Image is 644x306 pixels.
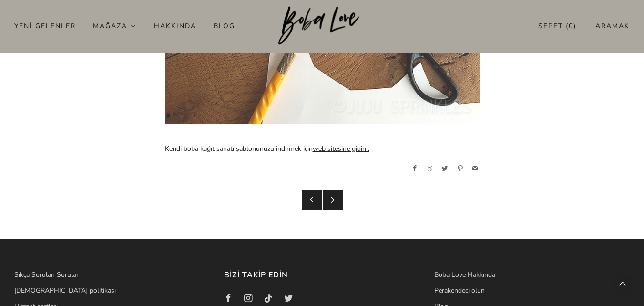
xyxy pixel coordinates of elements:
[14,18,76,33] a: Yeni Gelenler
[93,18,137,33] a: Mağaza
[573,21,576,31] font: )
[154,21,196,31] font: Hakkında
[595,18,630,34] a: Aramak
[538,21,569,31] font: Sepet (
[434,286,485,295] a: Perakendeci olun
[14,286,116,295] a: [DEMOGRAPHIC_DATA] politikası
[154,18,196,33] a: Hakkında
[165,144,313,153] font: Kendi boba kağıt sanatı şablonunuzu indirmek için
[214,18,235,33] a: Blog
[278,6,366,46] a: Boba Aşkı
[538,18,576,34] a: Sepet
[595,21,630,31] font: Aramak
[93,21,127,31] font: Mağaza
[224,270,288,280] font: Bizi takip edin
[569,21,573,31] font: 0
[14,270,79,279] a: Sıkça Sorulan Sorular
[278,6,366,45] img: Boba Aşkı
[14,21,76,31] font: Yeni Gelenler
[434,270,495,279] a: Boba Love Hakkında
[613,274,633,295] back-to-top-button: Başa dön
[214,21,235,31] font: Blog
[313,144,369,153] a: web sitesine gidin .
